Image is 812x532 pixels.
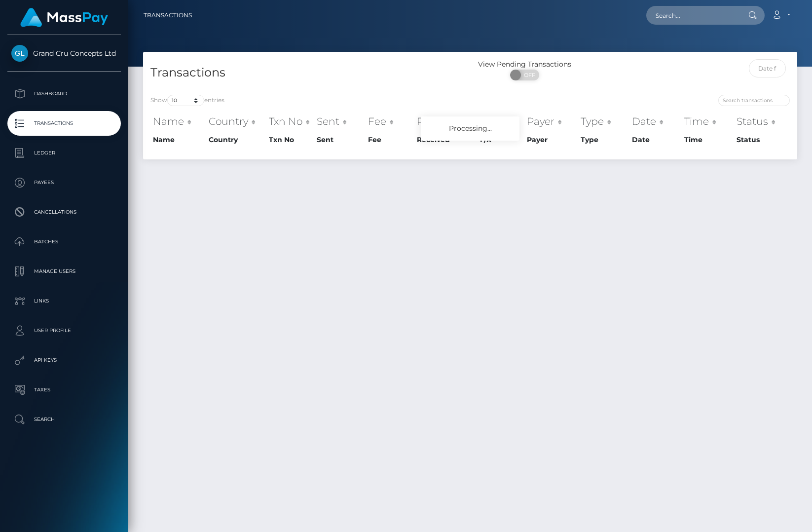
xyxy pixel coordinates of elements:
span: OFF [516,70,540,80]
span: Grand Cru Concepts Ltd [7,49,121,58]
p: Batches [11,234,117,249]
a: API Keys [7,348,121,373]
th: Payer [524,132,578,148]
th: Txn No [266,132,314,148]
p: Manage Users [11,264,117,279]
p: Ledger [11,146,117,160]
input: Date filter [749,59,786,77]
p: Dashboard [11,86,117,101]
a: Links [7,289,121,313]
a: Payees [7,170,121,195]
th: Received [414,132,478,148]
a: User Profile [7,318,121,343]
th: Country [206,132,266,148]
th: Date [629,112,681,131]
a: Transactions [7,111,121,136]
p: Links [11,294,117,308]
th: Txn No [266,112,314,131]
a: Search [7,407,121,432]
p: Payees [11,175,117,190]
a: Taxes [7,378,121,402]
th: Received [414,112,478,131]
th: Status [734,112,790,131]
p: Cancellations [11,205,117,220]
input: Search... [646,6,739,25]
th: Sent [314,112,366,131]
label: Show entries [150,95,224,106]
p: Transactions [11,116,117,131]
th: Time [682,132,734,148]
th: Payer [524,112,578,131]
select: Showentries [167,95,204,106]
th: Time [682,112,734,131]
th: Date [629,132,681,148]
p: Search [11,412,117,427]
h4: Transactions [150,64,463,81]
th: Status [734,132,790,148]
th: Fee [366,132,414,148]
th: Type [578,132,629,148]
th: Name [150,112,206,131]
th: F/X [478,112,525,131]
a: Transactions [144,5,192,26]
a: Batches [7,229,121,254]
a: Cancellations [7,200,121,225]
div: View Pending Transactions [470,59,579,70]
input: Search transactions [718,95,790,106]
div: Processing... [421,116,519,141]
th: Type [578,112,629,131]
th: Sent [314,132,366,148]
a: Manage Users [7,259,121,284]
p: User Profile [11,323,117,338]
img: MassPay Logo [20,8,108,27]
img: Grand Cru Concepts Ltd [11,45,28,62]
a: Dashboard [7,81,121,106]
th: Name [150,132,206,148]
th: Country [206,112,266,131]
th: Fee [366,112,414,131]
a: Ledger [7,141,121,165]
p: API Keys [11,353,117,368]
p: Taxes [11,382,117,397]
